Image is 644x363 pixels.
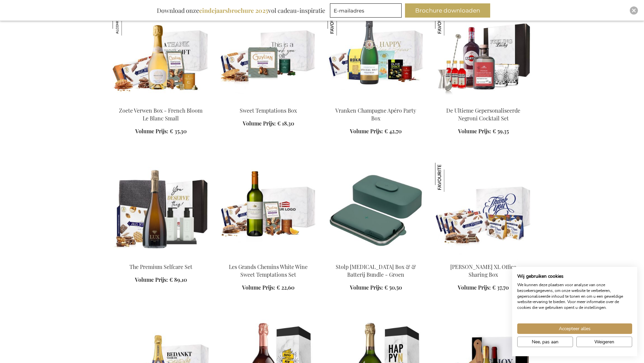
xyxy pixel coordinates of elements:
[243,120,276,127] span: Volume Prijs:
[350,284,402,292] a: Volume Prijs: € 50,50
[446,107,520,122] a: De Ultieme Gepersonaliseerde Negroni Cocktail Set
[458,128,491,135] span: Volume Prijs:
[350,284,383,291] span: Volume Prijs:
[384,284,402,291] span: € 50,50
[458,284,491,291] span: Volume Prijs:
[517,273,632,279] h2: Wij gebruiken cookies
[113,255,209,261] a: The Premium Selfcare Set
[229,263,308,278] a: Les Grands Chemins White Wine Sweet Temptations Set
[242,284,275,291] span: Volume Prijs:
[493,128,509,135] span: € 59,35
[154,3,328,18] div: Download onze vol cadeau-inspiratie
[135,276,187,284] a: Volume Prijs: € 89,10
[169,276,187,283] span: € 89,10
[135,128,187,135] a: Volume Prijs: € 35,30
[113,163,209,257] img: The Premium Selfcare Set
[458,128,509,135] a: Volume Prijs: € 59,35
[450,263,516,278] a: [PERSON_NAME] XL Office Sharing Box
[492,284,509,291] span: € 37,70
[517,282,632,311] p: We kunnen deze plaatsen voor analyse van onze bezoekersgegevens, om onze website te verbeteren, g...
[243,120,294,128] a: Volume Prijs: € 18,30
[330,3,402,18] input: E-mailadres
[594,338,614,345] span: Weigeren
[532,338,558,345] span: Nee, pas aan
[328,6,424,101] img: Vranken Champagne Apéro Party Box
[632,8,636,13] img: Close
[458,284,509,292] a: Volume Prijs: € 37,70
[405,3,490,18] button: Brochure downloaden
[576,337,632,347] button: Alle cookies weigeren
[328,98,424,105] a: Vranken Champagne Apéro Party Box Vranken Champagne Apéro Party Box
[435,98,532,105] a: The Ultimate Personalized Negroni Cocktail Set De Ultieme Gepersonaliseerde Negroni Cocktail Set
[328,163,424,257] img: Stolp Digital Detox Box & Battery Bundle - Green
[119,107,202,122] a: Zoete Verwen Box - French Bloom Le Blanc Small
[630,6,638,15] div: Close
[277,284,294,291] span: € 22,60
[435,163,532,257] img: Jules Destrooper XL Office Sharing Box
[435,6,532,101] img: The Ultimate Personalized Negroni Cocktail Set
[350,128,383,135] span: Volume Prijs:
[220,98,317,105] a: Sweet Temptations Box
[135,276,168,283] span: Volume Prijs:
[113,6,209,101] img: Sweet Treats Box - French Bloom Le Blanc Small
[435,163,464,192] img: Jules Destrooper XL Office Sharing Box
[220,6,317,101] img: Sweet Temptations Box
[559,325,591,332] span: Accepteer alles
[336,263,416,278] a: Stolp [MEDICAL_DATA] Box & & Batterij Bundle - Groen
[335,107,416,122] a: Vranken Champagne Apéro Party Box
[384,128,402,135] span: € 42,70
[220,163,317,257] img: Les Grands Chemins White Wine Sweet
[330,3,404,20] form: marketing offers and promotions
[135,128,168,135] span: Volume Prijs:
[350,128,402,135] a: Volume Prijs: € 42,70
[170,128,187,135] span: € 35,30
[328,255,424,261] a: Stolp Digital Detox Box & Battery Bundle - Green
[517,337,573,347] button: Pas cookie voorkeuren aan
[113,98,209,105] a: Sweet Treats Box - French Bloom Le Blanc Small Zoete Verwen Box - French Bloom Le Blanc Small
[220,255,317,261] a: Les Grands Chemins White Wine Sweet
[277,120,294,127] span: € 18,30
[435,255,532,261] a: Jules Destrooper XL Office Sharing Box Jules Destrooper XL Office Sharing Box
[517,323,632,334] button: Accepteer alle cookies
[129,263,192,270] a: The Premium Selfcare Set
[199,6,268,15] b: eindejaarsbrochure 2025
[242,284,294,292] a: Volume Prijs: € 22,60
[240,107,297,114] a: Sweet Temptations Box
